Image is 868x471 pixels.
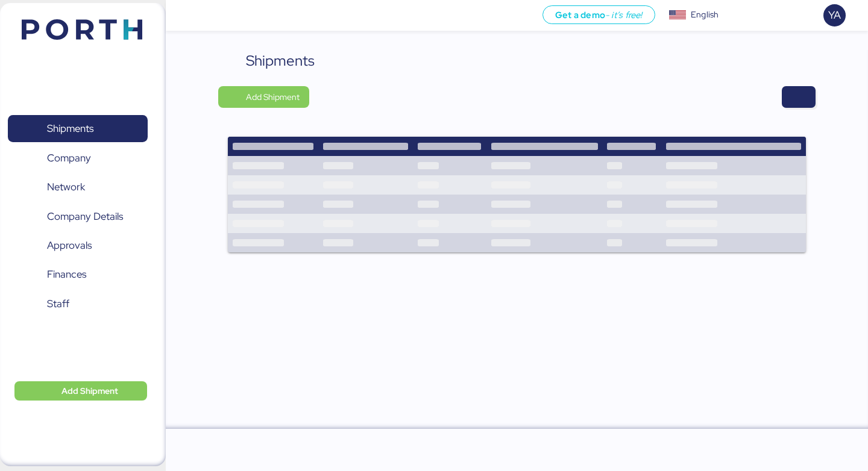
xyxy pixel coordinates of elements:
span: Company Details [47,208,123,225]
div: Shipments [246,50,315,72]
a: Shipments [8,115,148,143]
button: Add Shipment [14,381,147,401]
span: Network [47,178,85,196]
a: Company Details [8,202,148,230]
span: Add Shipment [61,384,118,398]
button: Add Shipment [218,86,309,108]
a: Staff [8,290,148,318]
a: Company [8,144,148,172]
span: Shipments [47,120,93,137]
button: Menu [173,5,193,26]
span: Finances [47,266,86,283]
span: Staff [47,295,69,313]
span: Company [47,149,91,167]
a: Approvals [8,232,148,260]
a: Network [8,173,148,201]
span: YA [828,7,841,23]
div: English [691,8,719,21]
span: Approvals [47,237,92,254]
span: Add Shipment [246,90,300,104]
a: Finances [8,261,148,289]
